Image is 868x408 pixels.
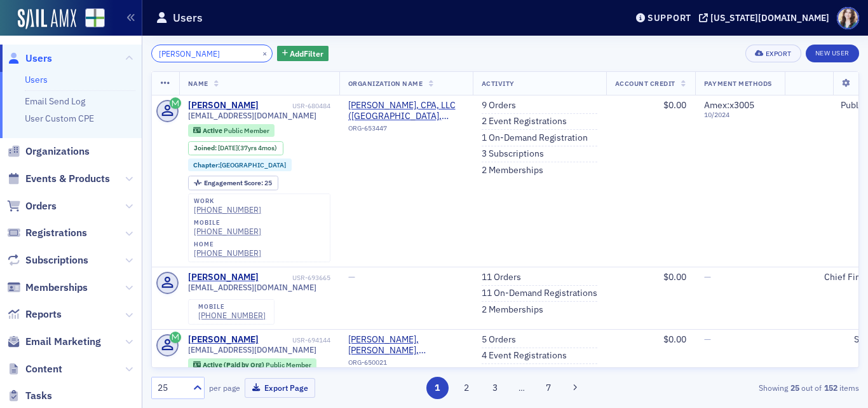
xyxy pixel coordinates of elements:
[663,334,686,345] span: $0.00
[663,99,686,111] span: $0.00
[224,126,269,135] span: Public Member
[193,161,286,169] a: Chapter:[GEOGRAPHIC_DATA]
[188,176,278,190] div: Engagement Score: 25
[25,144,90,158] span: Organizations
[348,100,464,122] a: [PERSON_NAME], CPA, LLC ([GEOGRAPHIC_DATA], [GEOGRAPHIC_DATA])
[482,334,516,346] a: 5 Orders
[822,382,839,393] strong: 152
[632,382,859,393] div: Showing out of items
[7,253,88,267] a: Subscriptions
[348,271,355,283] span: —
[25,74,48,85] a: Users
[25,362,62,376] span: Content
[7,199,57,213] a: Orders
[25,199,57,213] span: Orders
[259,47,271,59] button: ×
[25,389,52,403] span: Tasks
[218,143,238,152] span: [DATE]
[261,336,330,344] div: USR-694144
[194,197,261,205] div: work
[348,100,464,122] span: Patrick D Toomey, CPA, LLC (Birmingham, AL)
[25,226,87,240] span: Registrations
[704,271,711,283] span: —
[25,335,101,349] span: Email Marketing
[482,367,539,378] a: 1 Subscription
[25,95,85,107] a: Email Send Log
[194,144,218,152] span: Joined :
[745,45,801,62] button: Export
[261,102,330,110] div: USR-680484
[188,158,292,171] div: Chapter:
[710,12,829,24] div: [US_STATE][DOMAIN_NAME]
[76,8,105,30] a: View Homepage
[203,360,266,369] span: Active (Paid by Org)
[194,241,261,248] div: home
[204,178,264,187] span: Engagement Score :
[482,100,516,111] a: 9 Orders
[348,124,464,137] div: ORG-653447
[482,79,515,88] span: Activity
[482,148,544,160] a: 3 Subscriptions
[7,362,62,376] a: Content
[788,382,801,393] strong: 25
[704,79,772,88] span: Payment Methods
[482,116,567,127] a: 2 Event Registrations
[704,99,754,111] span: Amex : x3005
[482,350,567,362] a: 4 Event Registrations
[188,79,208,88] span: Name
[25,307,62,321] span: Reports
[277,46,329,62] button: AddFilter
[188,334,259,346] a: [PERSON_NAME]
[188,100,259,111] div: [PERSON_NAME]
[194,227,261,236] a: [PHONE_NUMBER]
[7,307,62,321] a: Reports
[188,283,316,292] span: [EMAIL_ADDRESS][DOMAIN_NAME]
[173,10,203,25] h1: Users
[290,48,323,59] span: Add Filter
[482,304,543,316] a: 2 Memberships
[766,50,792,57] div: Export
[25,52,52,66] span: Users
[198,311,266,320] div: [PHONE_NUMBER]
[7,52,52,66] a: Users
[204,179,272,186] div: 25
[151,45,273,62] input: Search…
[484,377,506,399] button: 3
[188,272,259,283] a: [PERSON_NAME]
[18,9,76,29] img: SailAMX
[837,7,859,29] span: Profile
[648,12,691,24] div: Support
[194,205,261,215] a: [PHONE_NUMBER]
[7,172,110,186] a: Events & Products
[188,124,275,137] div: Active: Active: Public Member
[806,45,859,62] a: New User
[7,144,90,158] a: Organizations
[158,381,186,395] div: 25
[194,248,261,258] a: [PHONE_NUMBER]
[482,165,543,176] a: 2 Memberships
[455,377,477,399] button: 2
[699,13,834,22] button: [US_STATE][DOMAIN_NAME]
[193,126,269,134] a: Active Public Member
[194,219,261,227] div: mobile
[193,160,220,169] span: Chapter :
[615,79,675,88] span: Account Credit
[218,144,277,152] div: (37yrs 4mos)
[348,79,423,88] span: Organization Name
[7,335,101,349] a: Email Marketing
[663,271,686,283] span: $0.00
[426,377,449,399] button: 1
[482,272,521,283] a: 11 Orders
[25,281,88,295] span: Memberships
[704,111,776,119] span: 10 / 2024
[25,172,110,186] span: Events & Products
[348,334,464,356] span: Pearce, Bevill, Leesburg, Moore, PC (Mountain Brk, AL)
[203,126,224,135] span: Active
[25,253,88,267] span: Subscriptions
[261,274,330,282] div: USR-693665
[482,132,588,144] a: 1 On-Demand Registration
[198,303,266,311] div: mobile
